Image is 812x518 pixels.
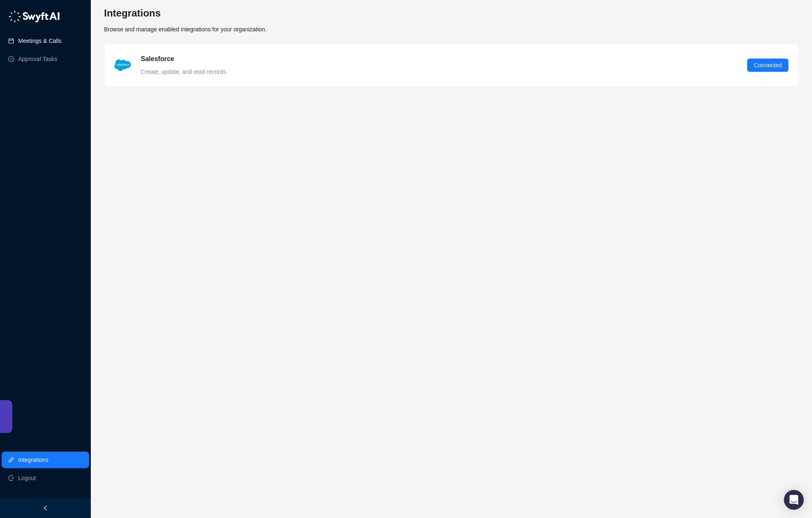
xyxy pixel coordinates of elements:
h3: Integrations [104,7,267,20]
span: Connected [754,61,782,70]
img: salesforce-ChMvK6Xa.png [114,59,131,71]
h5: Salesforce [141,54,174,64]
a: Approval Tasks [18,51,57,67]
button: Connected [747,59,788,72]
span: logout [8,475,14,481]
span: Browse and manage enabled integrations for your organization. [104,26,267,33]
img: logo-05li4sbe.png [8,10,60,23]
span: Create, update, and read records. [141,68,227,75]
div: Open Intercom Messenger [784,490,804,510]
a: Meetings & Calls [18,33,62,49]
span: Logout [18,470,36,486]
a: Integrations [18,452,48,468]
span: left [43,505,48,511]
